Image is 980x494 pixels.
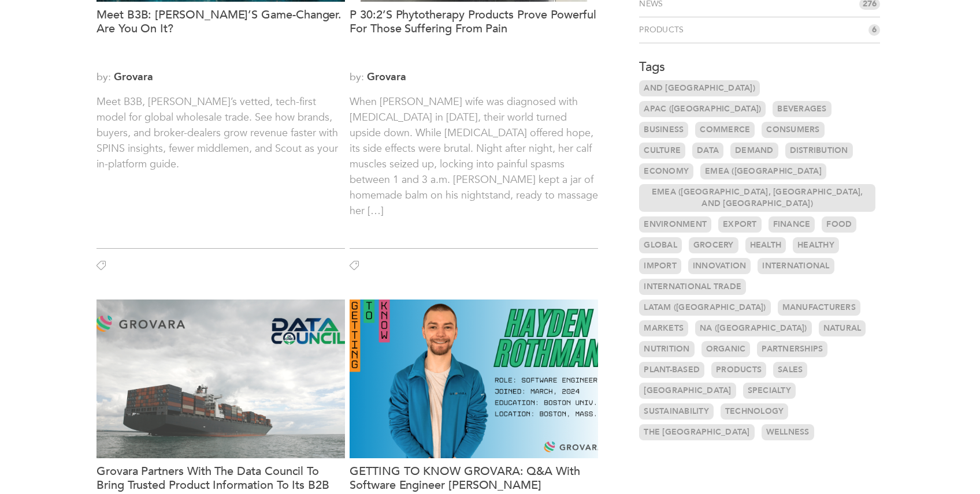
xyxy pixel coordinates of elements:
a: [GEOGRAPHIC_DATA] [639,383,736,399]
a: Finance [769,216,815,233]
a: Data [692,143,723,159]
h3: Tags [639,58,880,76]
a: Wellness [762,424,814,440]
a: Sustainability [639,403,714,420]
a: NA ([GEOGRAPHIC_DATA]) [695,320,812,336]
a: Healthy [793,237,839,253]
a: Import [639,258,681,274]
p: When [PERSON_NAME] wife was diagnosed with [MEDICAL_DATA] in [DATE], their world turned upside do... [350,94,598,234]
a: Specialty [743,383,796,399]
a: Meet B3B: [PERSON_NAME]’s Game-Changer. Are You On It? [96,8,345,63]
a: International [758,258,834,274]
a: Environment [639,216,711,233]
span: by: [96,69,345,85]
a: Sales [773,362,807,378]
a: Export [718,216,762,233]
a: Economy [639,163,693,179]
a: Plant-based [639,362,704,378]
a: Technology [721,403,789,420]
a: the [GEOGRAPHIC_DATA] [639,424,754,440]
p: Meet B3B, [PERSON_NAME]’s vetted, tech-first model for global wholesale trade. See how brands, bu... [96,94,345,234]
a: Grovara [367,70,406,84]
a: Demand [730,143,778,159]
a: LATAM ([GEOGRAPHIC_DATA]) [639,300,770,316]
a: Culture [639,143,685,159]
a: Grovara [114,70,153,84]
a: APAC ([GEOGRAPHIC_DATA]) [639,101,766,117]
a: EMEA ([GEOGRAPHIC_DATA], [GEOGRAPHIC_DATA], and [GEOGRAPHIC_DATA]) [639,184,875,212]
span: 6 [868,24,880,36]
a: Products [639,24,688,36]
a: Innovation [688,258,751,274]
a: Natural [819,320,866,336]
a: Food [822,216,856,233]
a: and [GEOGRAPHIC_DATA]) [639,80,760,96]
a: Nutrition [639,341,694,357]
a: International Trade [639,279,746,295]
a: Partnerships [757,341,827,357]
span: by: [350,69,598,85]
a: Markets [639,320,688,336]
a: Business [639,122,688,138]
a: Products [711,362,766,378]
a: Global [639,237,682,253]
a: Beverages [773,101,831,117]
a: EMEA ([GEOGRAPHIC_DATA] [700,163,826,179]
a: Organic [701,341,751,357]
a: Manufacturers [778,300,860,316]
a: P 30:2’s Phytotherapy Products Prove Powerful for Those Suffering From Pain [350,8,598,63]
a: Consumers [762,122,824,138]
a: Commerce [695,122,755,138]
a: Distribution [785,143,853,159]
a: Health [745,237,786,253]
a: Grocery [689,237,738,253]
